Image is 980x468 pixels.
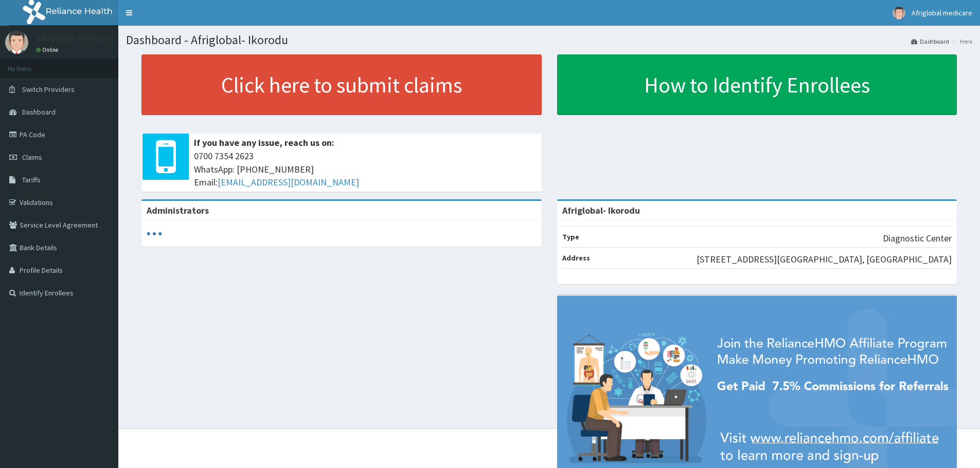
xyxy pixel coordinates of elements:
[912,8,972,17] span: Afriglobal medicare
[5,31,28,54] img: User Image
[697,253,952,266] p: [STREET_ADDRESS][GEOGRAPHIC_DATA], [GEOGRAPHIC_DATA]
[194,137,334,148] b: If you have any issue, reach us on:
[562,232,579,241] b: Type
[218,176,359,188] a: [EMAIL_ADDRESS][DOMAIN_NAME]
[22,85,75,94] span: Switch Providers
[194,149,537,189] span: 0700 7354 2623 WhatsApp: [PHONE_NUMBER] Email:
[147,226,162,241] svg: audio-loading
[141,54,542,115] a: Click here to submit claims
[147,204,209,216] b: Administrators
[36,33,114,43] p: Afriglobal medicare
[893,7,905,20] img: User Image
[557,54,957,115] a: How to Identify Enrollees
[22,107,56,117] span: Dashboard
[126,33,972,47] h1: Dashboard - Afriglobal- Ikorodu
[562,204,640,216] strong: Afriglobal- Ikorodu
[22,153,42,162] span: Claims
[950,37,972,46] li: Here
[883,232,952,245] p: Diagnostic Center
[22,175,41,184] span: Tariffs
[36,46,61,53] a: Online
[911,37,949,46] a: Dashboard
[562,253,590,263] b: Address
